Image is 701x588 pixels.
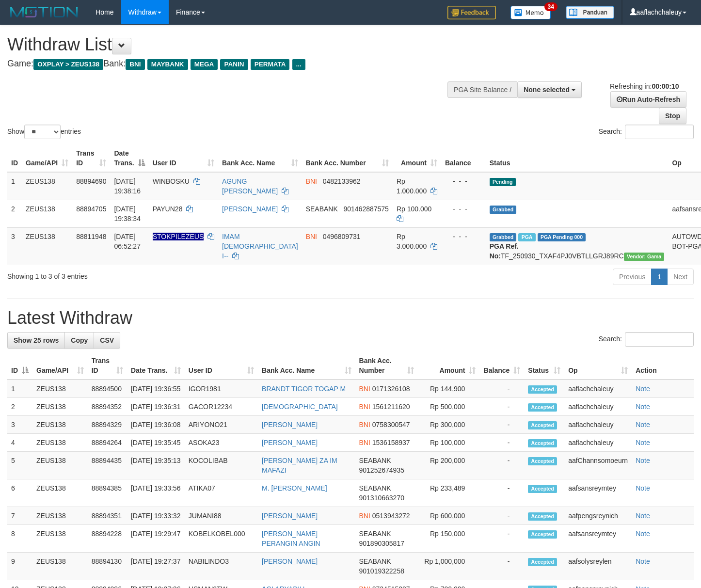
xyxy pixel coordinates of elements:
[418,398,479,416] td: Rp 500,000
[258,352,355,380] th: Bank Acc. Name: activate to sort column ascending
[153,205,183,213] span: PAYUN28
[564,507,632,525] td: aafpengsreynich
[359,567,404,575] span: Copy 901019322258 to clipboard
[359,403,370,411] span: BNI
[479,380,524,398] td: -
[149,144,218,172] th: User ID: activate to sort column ascending
[599,125,694,139] label: Search:
[359,421,370,429] span: BNI
[652,82,679,90] strong: 00:00:10
[418,352,479,380] th: Amount: activate to sort column ascending
[445,204,482,214] div: - - -
[447,81,517,98] div: PGA Site Balance /
[7,59,458,69] h4: Game: Bank:
[625,332,694,347] input: Search:
[510,6,551,19] img: Button%20Memo.svg
[7,308,694,328] h1: Latest Withdraw
[7,434,32,452] td: 4
[114,233,141,250] span: [DATE] 06:52:27
[418,525,479,553] td: Rp 150,000
[528,439,557,447] span: Accepted
[147,59,188,70] span: MAYBANK
[76,205,106,213] span: 88894705
[418,553,479,580] td: Rp 1,000,000
[479,398,524,416] td: -
[127,352,185,380] th: Date Trans.: activate to sort column ascending
[22,200,72,227] td: ZEUS138
[32,398,88,416] td: ZEUS138
[397,205,431,213] span: Rp 100.000
[185,452,258,479] td: KOCOLIBAB
[185,479,258,507] td: ATIKA07
[479,553,524,580] td: -
[262,557,318,565] a: [PERSON_NAME]
[528,385,557,394] span: Accepted
[490,206,517,214] span: Grabbed
[528,485,557,493] span: Accepted
[88,352,127,380] th: Trans ID: activate to sort column ascending
[262,385,346,393] a: BRANDT TIGOR TOGAP M
[359,385,370,393] span: BNI
[32,553,88,580] td: ZEUS138
[667,269,694,285] a: Next
[372,385,410,393] span: Copy 0171326108 to clipboard
[222,205,278,213] a: [PERSON_NAME]
[610,82,679,90] span: Refreshing in:
[88,553,127,580] td: 88894130
[599,332,694,347] label: Search:
[76,233,106,240] span: 88811948
[359,512,370,520] span: BNI
[22,172,72,200] td: ZEUS138
[88,416,127,434] td: 88894329
[88,479,127,507] td: 88894385
[528,457,557,465] span: Accepted
[479,525,524,553] td: -
[7,553,32,580] td: 9
[524,86,570,94] span: None selected
[418,507,479,525] td: Rp 600,000
[72,144,110,172] th: Trans ID: activate to sort column ascending
[262,512,318,520] a: [PERSON_NAME]
[372,439,410,446] span: Copy 1536158937 to clipboard
[651,269,668,285] a: 1
[127,434,185,452] td: [DATE] 19:35:45
[302,144,393,172] th: Bank Acc. Number: activate to sort column ascending
[7,172,22,200] td: 1
[479,416,524,434] td: -
[262,457,337,474] a: [PERSON_NAME] ZA IM MAFAZI
[564,553,632,580] td: aafsolysreylen
[262,439,318,446] a: [PERSON_NAME]
[528,530,557,539] span: Accepted
[7,479,32,507] td: 6
[528,403,557,412] span: Accepted
[88,398,127,416] td: 88894352
[32,352,88,380] th: Game/API: activate to sort column ascending
[22,227,72,265] td: ZEUS138
[636,484,650,492] a: Note
[636,557,650,565] a: Note
[636,457,650,464] a: Note
[343,205,388,213] span: Copy 901462887575 to clipboard
[114,205,141,222] span: [DATE] 19:38:34
[24,125,61,139] select: Showentries
[490,242,519,260] b: PGA Ref. No:
[100,336,114,344] span: CSV
[7,352,32,380] th: ID: activate to sort column descending
[479,452,524,479] td: -
[262,421,318,429] a: [PERSON_NAME]
[518,233,535,241] span: Marked by aafsreyleap
[479,479,524,507] td: -
[32,525,88,553] td: ZEUS138
[33,59,103,70] span: OXPLAY > ZEUS138
[7,5,81,19] img: MOTION_logo.png
[64,332,94,349] a: Copy
[517,81,582,98] button: None selected
[538,233,586,241] span: PGA Pending
[490,178,516,186] span: Pending
[418,416,479,434] td: Rp 300,000
[32,416,88,434] td: ZEUS138
[323,233,361,240] span: Copy 0496809731 to clipboard
[7,200,22,227] td: 2
[88,380,127,398] td: 88894500
[359,466,404,474] span: Copy 901252674935 to clipboard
